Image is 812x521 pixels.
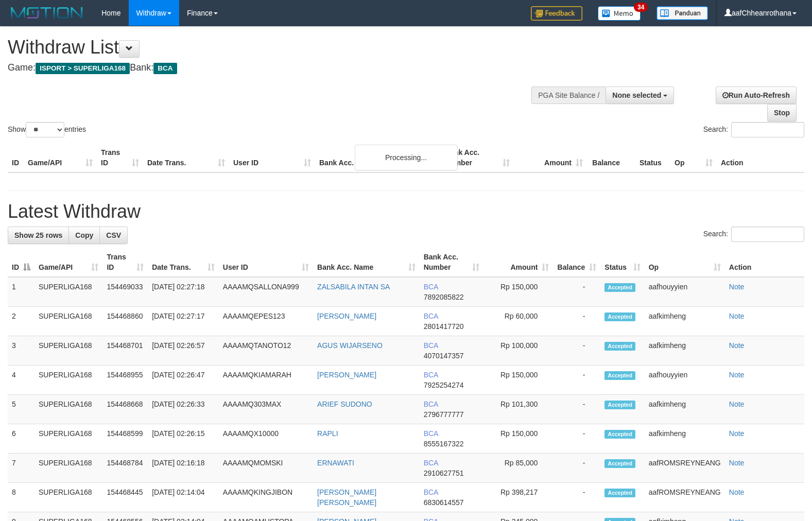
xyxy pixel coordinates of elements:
th: Op: activate to sort column ascending [645,248,725,277]
td: [DATE] 02:26:15 [148,424,219,454]
td: SUPERLIGA168 [34,366,102,395]
td: SUPERLIGA168 [34,395,102,424]
th: Trans ID: activate to sort column ascending [102,248,148,277]
img: Button%20Memo.svg [598,6,641,21]
a: [PERSON_NAME] [317,371,376,379]
a: AGUS WIJARSENO [317,341,383,350]
span: Copy 7892085822 to clipboard [424,293,464,301]
span: 34 [634,3,648,12]
td: aafROMSREYNEANG [645,483,725,512]
span: BCA [424,341,438,350]
span: Accepted [604,371,635,380]
span: Copy 2801417720 to clipboard [424,322,464,331]
td: SUPERLIGA168 [34,336,102,366]
td: Rp 398,217 [483,483,554,512]
span: BCA [424,283,438,291]
label: Show entries [8,122,86,137]
td: SUPERLIGA168 [34,483,102,512]
span: Accepted [604,489,635,497]
td: [DATE] 02:26:33 [148,395,219,424]
span: Copy 6830614557 to clipboard [424,498,464,507]
th: User ID [229,143,315,172]
h4: Game: Bank: [8,63,531,73]
td: Rp 100,000 [483,336,554,366]
td: AAAAMQTANOTO12 [219,336,313,366]
a: ARIEF SUDONO [317,400,372,408]
td: AAAAMQKINGJIBON [219,483,313,512]
td: Rp 60,000 [483,307,554,336]
input: Search: [731,227,804,242]
span: Accepted [604,401,635,409]
img: panduan.png [656,6,708,20]
td: aafROMSREYNEANG [645,454,725,483]
td: 154468784 [102,454,148,483]
a: Note [729,283,745,291]
a: Note [729,371,745,379]
span: Show 25 rows [14,231,62,239]
span: Accepted [604,312,635,321]
span: BCA [424,429,438,438]
a: RAPLI [317,429,338,438]
span: Copy 8555167322 to clipboard [424,440,464,448]
th: Balance: activate to sort column ascending [553,248,600,277]
td: - [553,366,600,395]
button: None selected [606,86,674,104]
th: Trans ID [97,143,143,172]
td: 154468955 [102,366,148,395]
a: Run Auto-Refresh [716,86,797,104]
td: 1 [8,277,34,307]
a: Note [729,488,745,496]
td: [DATE] 02:27:17 [148,307,219,336]
span: Accepted [604,430,635,439]
a: Note [729,341,745,350]
td: aafkimheng [645,336,725,366]
td: - [553,277,600,307]
img: MOTION_logo.png [8,5,86,21]
span: BCA [424,371,438,379]
td: [DATE] 02:16:18 [148,454,219,483]
td: 4 [8,366,34,395]
th: Bank Acc. Name [315,143,441,172]
span: Accepted [604,459,635,468]
td: 154469033 [102,277,148,307]
td: 5 [8,395,34,424]
th: User ID: activate to sort column ascending [219,248,313,277]
span: Copy 7925254274 to clipboard [424,381,464,389]
td: 154468668 [102,395,148,424]
th: Action [717,143,804,172]
td: Rp 150,000 [483,424,554,454]
td: Rp 150,000 [483,366,554,395]
td: Rp 150,000 [483,277,554,307]
th: ID: activate to sort column descending [8,248,34,277]
td: - [553,483,600,512]
td: Rp 85,000 [483,454,554,483]
th: Amount [514,143,587,172]
a: ZALSABILA INTAN SA [317,283,390,291]
th: Date Trans.: activate to sort column ascending [148,248,219,277]
td: 2 [8,307,34,336]
a: Note [729,312,745,320]
th: Bank Acc. Number [441,143,514,172]
th: Bank Acc. Number: activate to sort column ascending [420,248,483,277]
span: Accepted [604,342,635,351]
span: CSV [106,231,121,239]
td: 154468445 [102,483,148,512]
td: 7 [8,454,34,483]
th: Status [635,143,670,172]
th: Status: activate to sort column ascending [600,248,644,277]
span: None selected [612,91,661,99]
label: Search: [703,227,804,242]
td: 154468701 [102,336,148,366]
td: SUPERLIGA168 [34,454,102,483]
h1: Latest Withdraw [8,201,804,222]
td: [DATE] 02:27:18 [148,277,219,307]
a: Note [729,459,745,467]
a: Copy [68,227,100,244]
td: 154468860 [102,307,148,336]
th: Game/API: activate to sort column ascending [34,248,102,277]
td: 6 [8,424,34,454]
td: AAAAMQMOMSKI [219,454,313,483]
td: aafhouyyien [645,366,725,395]
td: - [553,336,600,366]
td: [DATE] 02:26:47 [148,366,219,395]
